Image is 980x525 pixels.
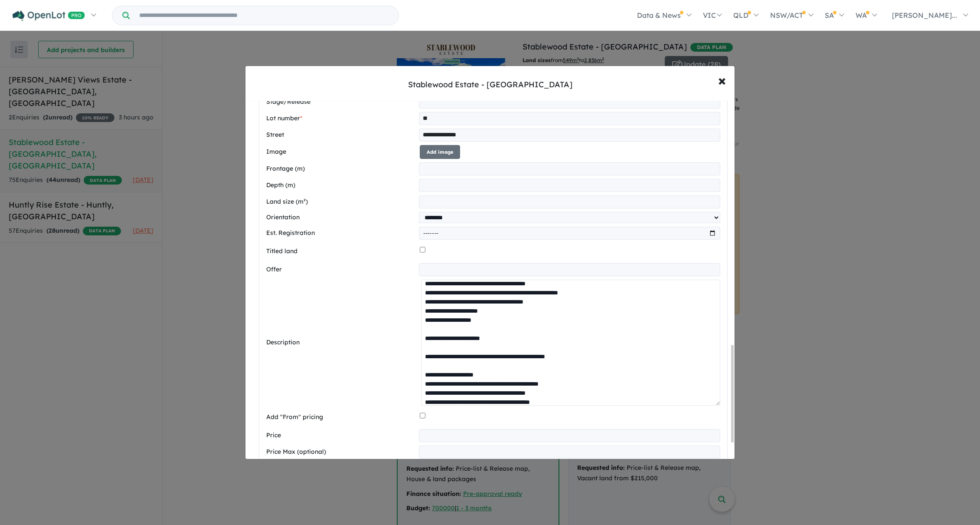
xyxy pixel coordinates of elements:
[266,113,415,124] label: Lot number
[266,147,416,157] label: Image
[266,164,415,174] label: Frontage (m)
[266,264,415,275] label: Offer
[13,10,85,21] img: Openlot PRO Logo White
[266,97,415,107] label: Stage/Release
[718,71,726,89] span: ×
[266,447,415,457] label: Price Max (optional)
[266,130,415,140] label: Street
[266,246,416,257] label: Titled land
[266,430,415,441] label: Price
[892,11,957,20] span: [PERSON_NAME]...
[266,228,415,238] label: Est. Registration
[131,6,397,25] input: Try estate name, suburb, builder or developer
[420,145,460,159] button: Add image
[266,180,415,191] label: Depth (m)
[266,197,415,207] label: Land size (m²)
[266,212,415,223] label: Orientation
[266,412,416,423] label: Add "From" pricing
[408,79,572,90] div: Stablewood Estate - [GEOGRAPHIC_DATA]
[266,337,418,348] label: Description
